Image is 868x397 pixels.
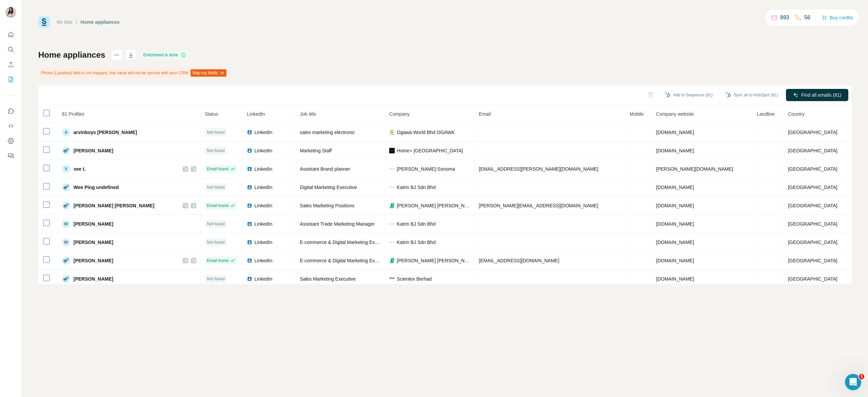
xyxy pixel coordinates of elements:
img: company-logo [389,185,395,190]
span: arvinboys [PERSON_NAME] [74,129,137,136]
span: [GEOGRAPHIC_DATA] [788,258,837,263]
span: [PERSON_NAME][EMAIL_ADDRESS][DOMAIN_NAME] [479,203,598,208]
span: [GEOGRAPHIC_DATA] [788,240,837,245]
span: Company website [656,111,694,117]
div: Enrichment is done [141,51,188,59]
span: Email found [207,258,228,264]
span: [DOMAIN_NAME] [656,221,694,227]
span: [DOMAIN_NAME] [656,203,694,208]
span: [PERSON_NAME] [74,239,113,246]
span: [EMAIL_ADDRESS][PERSON_NAME][DOMAIN_NAME] [479,166,598,172]
span: Scientex Berhad [397,276,432,282]
img: LinkedIn logo [247,166,252,172]
span: [GEOGRAPHIC_DATA] [788,185,837,190]
div: W [62,238,70,246]
span: [DOMAIN_NAME] [656,240,694,245]
img: LinkedIn logo [247,185,252,190]
span: Home+ [GEOGRAPHIC_DATA] [397,147,463,154]
span: [GEOGRAPHIC_DATA] [788,203,837,208]
span: [PERSON_NAME] [74,147,113,154]
button: Map my fields [191,69,226,77]
span: LinkedIn [254,221,272,227]
div: W [62,220,70,228]
span: [GEOGRAPHIC_DATA] [788,221,837,227]
span: [PERSON_NAME] [74,221,113,227]
button: My lists [5,73,16,86]
img: company-logo [389,130,395,135]
img: Avatar [5,7,16,18]
button: Search [5,43,16,56]
span: Not found [207,276,224,282]
span: Landline [757,111,775,117]
span: [DOMAIN_NAME] [656,185,694,190]
span: [GEOGRAPHIC_DATA] [788,148,837,153]
div: Phone (Landline) field is not mapped, this value will not be synced with your CRM [38,67,228,79]
span: Sales Marketing Executive [300,276,356,282]
span: Katrin BJ Sdn Bhd [397,239,435,246]
span: Country [788,111,805,117]
img: Avatar [62,183,70,191]
span: Not found [207,221,224,227]
span: Company [389,111,410,117]
span: [GEOGRAPHIC_DATA] [788,130,837,135]
button: Sync all to HubSpot (81) [721,90,783,100]
img: Avatar [62,147,70,155]
img: LinkedIn logo [247,240,252,245]
button: Feedback [5,150,16,162]
span: [PERSON_NAME][DOMAIN_NAME] [656,166,733,172]
span: 1 [859,374,864,379]
span: Mobile [630,111,644,117]
span: [DOMAIN_NAME] [656,276,694,282]
img: LinkedIn logo [247,221,252,227]
span: E-commerce & Digital Marketing Executive [300,258,390,263]
span: Find all emails (81) [801,92,841,98]
span: LinkedIn [254,239,272,246]
span: Not found [207,239,224,245]
button: Use Surfe on LinkedIn [5,105,16,117]
h1: Home appliances [38,50,105,60]
p: 893 [780,14,789,22]
img: LinkedIn logo [247,276,252,282]
p: 56 [804,14,810,22]
span: Assistant Trade Marketing Manager [300,221,375,227]
span: Email [479,111,491,117]
span: Not found [207,148,224,154]
button: actions [111,50,122,60]
span: LinkedIn [254,257,272,264]
iframe: Intercom live chat [845,374,861,390]
img: LinkedIn logo [247,148,252,153]
img: company-logo [389,148,395,153]
span: LinkedIn [247,111,265,117]
button: Quick start [5,29,16,41]
span: Job title [300,111,316,117]
span: [GEOGRAPHIC_DATA] [788,166,837,172]
img: company-logo [389,278,395,280]
span: LinkedIn [254,276,272,282]
span: E-commerce & Digital Marketing Executive [300,240,390,245]
span: [EMAIL_ADDRESS][DOMAIN_NAME] [479,258,559,263]
span: [DOMAIN_NAME] [656,258,694,263]
span: Email found [207,166,228,172]
span: [GEOGRAPHIC_DATA] [788,276,837,282]
button: Buy credits [822,13,853,22]
img: company-logo [389,166,395,172]
div: Home appliances [81,19,120,25]
span: [PERSON_NAME] [74,257,113,264]
img: company-logo [389,258,395,263]
span: Status [205,111,218,117]
span: Wee Ping undefined [74,184,119,191]
span: Digital Marketing Executive [300,185,357,190]
span: Not found [207,129,224,135]
span: LinkedIn [254,129,272,136]
span: Not found [207,184,224,190]
span: Ogawa World Bhd OGAWA [397,129,454,136]
span: Assistant Brand planner [300,166,350,172]
span: Marketing Staff [300,148,332,153]
span: [PERSON_NAME] [PERSON_NAME] [74,202,155,209]
span: LinkedIn [254,202,272,209]
div: A [62,128,70,136]
img: LinkedIn logo [247,203,252,208]
li: / [76,19,77,25]
span: [PERSON_NAME] [PERSON_NAME] Industries M Sdn Bhd [397,257,470,264]
img: company-logo [389,240,395,245]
